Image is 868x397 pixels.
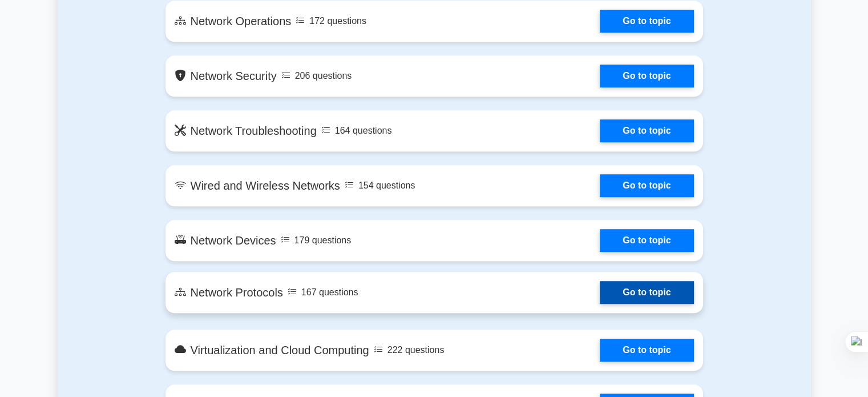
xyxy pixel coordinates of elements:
a: Go to topic [600,119,693,142]
a: Go to topic [600,339,693,362]
a: Go to topic [600,281,693,304]
a: Go to topic [600,174,693,197]
a: Go to topic [600,65,693,87]
a: Go to topic [600,10,693,33]
a: Go to topic [600,229,693,252]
